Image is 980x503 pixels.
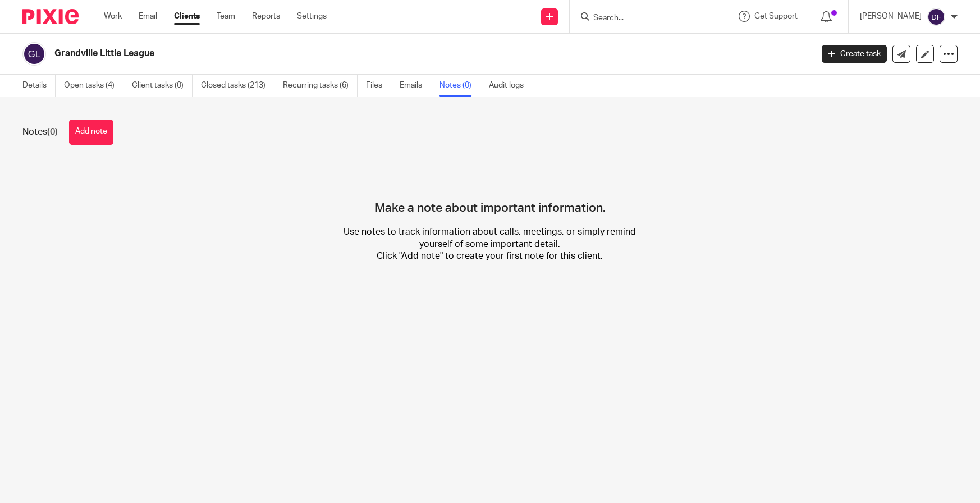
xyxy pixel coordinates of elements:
[64,75,123,97] a: Open tasks (4)
[252,11,280,22] a: Reports
[201,75,274,97] a: Closed tasks (213)
[400,75,431,97] a: Emails
[139,11,157,22] a: Email
[283,75,358,97] a: Recurring tasks (6)
[822,45,887,63] a: Create task
[174,11,200,22] a: Clients
[22,42,46,66] img: svg%3E
[297,11,327,22] a: Settings
[916,45,934,63] a: Edit client
[892,45,910,63] a: Send new email
[439,75,480,97] a: Notes (0)
[366,75,391,97] a: Files
[104,11,122,22] a: Work
[860,11,922,22] p: [PERSON_NAME]
[927,8,945,26] img: svg%3E
[217,11,235,22] a: Team
[22,126,58,138] h1: Notes
[69,120,113,145] button: Add note
[132,75,193,97] a: Client tasks (0)
[54,48,655,60] h2: Grandville Little League
[22,75,56,97] a: Details
[489,75,532,97] a: Audit logs
[334,226,645,262] p: Use notes to track information about calls, meetings, or simply remind yourself of some important...
[22,9,79,24] img: Pixie
[592,13,693,24] input: Search
[375,162,606,216] h4: Make a note about important information.
[47,127,58,136] span: (0)
[754,12,798,20] span: Get Support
